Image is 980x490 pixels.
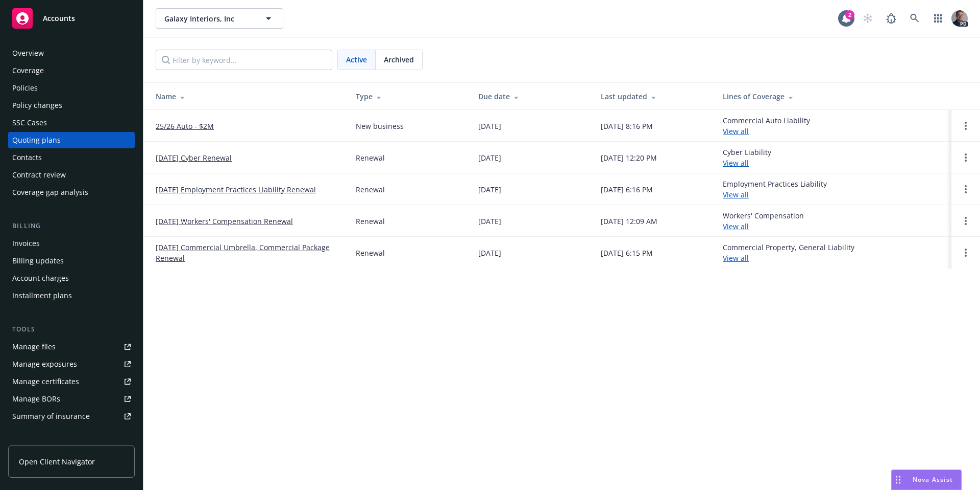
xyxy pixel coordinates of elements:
button: Nova Assist [891,470,962,490]
a: Summary of insurance [8,408,135,425]
div: [DATE] 12:09 AM [601,216,657,227]
button: Galaxy Interiors, Inc [156,8,283,29]
div: Last updated [601,91,707,102]
div: Account charges [12,270,69,286]
span: Nova Assist [913,475,953,484]
a: View all [723,158,749,168]
a: Start snowing [857,8,878,29]
a: Manage exposures [8,356,135,372]
div: [DATE] [478,248,501,258]
span: Open Client Navigator [19,456,95,467]
a: Policies [8,80,135,96]
input: Filter by keyword... [156,50,332,70]
div: Installment plans [12,287,72,304]
div: Summary of insurance [12,408,90,425]
div: Billing updates [12,253,64,269]
div: Billing [8,221,135,231]
div: Renewal [356,184,385,195]
a: Manage files [8,339,135,355]
div: SSC Cases [12,115,47,131]
div: Invoices [12,235,40,252]
div: Manage certificates [12,373,79,390]
div: Lines of Coverage [723,91,943,102]
div: Quoting plans [12,132,61,148]
div: Drag to move [892,470,904,489]
div: [DATE] [478,184,501,195]
a: Open options [960,183,972,195]
div: Coverage [12,62,44,79]
a: Manage certificates [8,373,135,390]
div: Policy changes [12,97,62,114]
a: View all [723,221,749,231]
a: Billing updates [8,253,135,269]
a: SSC Cases [8,115,135,131]
div: Contacts [12,149,42,166]
a: Open options [960,215,972,227]
span: Archived [384,54,414,65]
div: Overview [12,45,44,61]
a: Invoices [8,235,135,252]
a: Overview [8,45,135,61]
div: [DATE] [478,152,501,163]
a: View all [723,190,749,199]
div: 2 [845,10,854,19]
a: Accounts [8,4,135,33]
a: Account charges [8,270,135,286]
div: Renewal [356,216,385,227]
a: Switch app [928,8,948,29]
span: Galaxy Interiors, Inc [164,13,253,24]
span: Active [346,54,367,65]
a: Open options [960,120,972,132]
div: Coverage gap analysis [12,184,88,201]
img: photo [951,10,968,27]
a: Manage BORs [8,391,135,407]
div: Manage BORs [12,391,60,407]
div: Renewal [356,248,385,258]
a: Search [904,8,925,29]
div: [DATE] 6:16 PM [601,184,653,195]
div: Contract review [12,167,66,183]
a: [DATE] Cyber Renewal [156,152,232,163]
a: Contacts [8,149,135,166]
div: Due date [478,91,584,102]
div: [DATE] 12:20 PM [601,152,657,163]
a: [DATE] Commercial Umbrella, Commercial Package Renewal [156,242,339,263]
div: Policies [12,80,38,96]
a: Coverage gap analysis [8,184,135,201]
a: Installment plans [8,287,135,304]
div: Name [156,91,339,102]
div: Commercial Property, General Liability [723,242,854,263]
span: Accounts [43,14,75,23]
div: [DATE] 8:16 PM [601,121,653,131]
div: New business [356,121,404,131]
a: Open options [960,151,972,164]
div: [DATE] [478,216,501,227]
a: Policy changes [8,97,135,114]
a: Quoting plans [8,132,135,148]
a: [DATE] Employment Practices Liability Renewal [156,184,316,195]
div: Tools [8,324,135,335]
div: Employment Practices Liability [723,179,827,200]
a: View all [723,126,749,136]
a: Coverage [8,62,135,79]
a: View all [723,253,749,263]
div: [DATE] [478,121,501,131]
a: Open options [960,247,972,259]
a: 25/26 Auto - $2M [156,121,214,131]
div: [DATE] 6:15 PM [601,248,653,258]
div: Renewal [356,152,385,163]
div: Manage exposures [12,356,77,372]
div: Cyber Liability [723,147,771,168]
a: Contract review [8,167,135,183]
div: Commercial Auto Liability [723,115,810,137]
div: Manage files [12,339,56,355]
div: Workers' Compensation [723,210,804,232]
a: Report a Bug [881,8,901,29]
div: Type [356,91,462,102]
a: [DATE] Workers' Compensation Renewal [156,216,293,227]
